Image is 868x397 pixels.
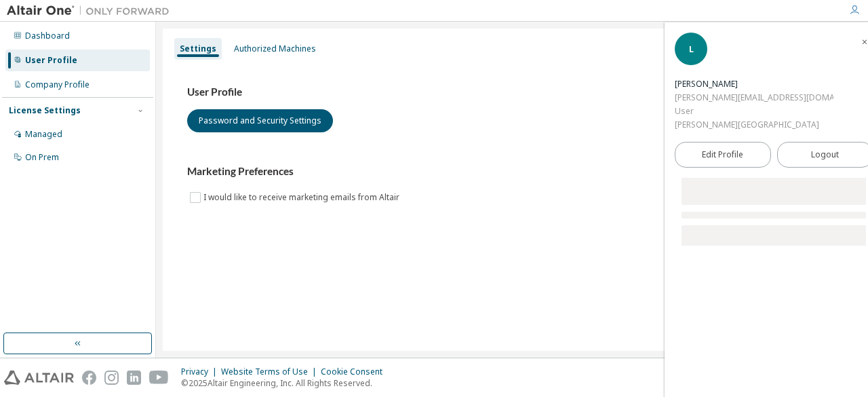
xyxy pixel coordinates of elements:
[187,109,333,132] button: Password and Security Settings
[181,366,221,377] div: Privacy
[127,371,141,385] img: linkedin.svg
[811,148,839,162] span: Logout
[25,55,77,66] div: User Profile
[25,79,90,90] div: Company Profile
[203,189,402,206] label: I would like to receive marketing emails from Altair
[675,91,833,105] div: [PERSON_NAME][EMAIL_ADDRESS][DOMAIN_NAME]
[7,4,176,18] img: Altair One
[25,129,62,140] div: Managed
[104,371,119,385] img: instagram.svg
[181,377,391,389] p: © 2025 Altair Engineering, Inc. All Rights Reserved.
[180,43,216,54] div: Settings
[82,371,96,385] img: facebook.svg
[321,366,391,377] div: Cookie Consent
[4,371,74,385] img: altair_logo.svg
[702,149,743,160] span: Edit Profile
[25,31,70,41] div: Dashboard
[187,86,837,99] h3: User Profile
[675,118,833,132] div: [PERSON_NAME][GEOGRAPHIC_DATA]
[675,142,771,168] a: Edit Profile
[149,371,169,385] img: youtube.svg
[187,165,837,178] h3: Marketing Preferences
[675,77,833,91] div: Lê Thuận
[9,105,81,116] div: License Settings
[25,152,59,163] div: On Prem
[675,105,833,118] div: User
[689,43,694,55] span: L
[234,43,316,54] div: Authorized Machines
[221,366,321,377] div: Website Terms of Use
